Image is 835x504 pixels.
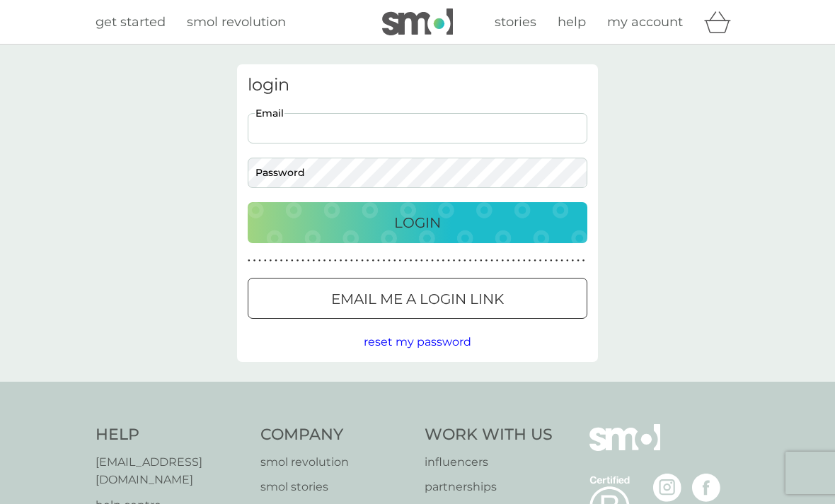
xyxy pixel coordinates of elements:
span: help [558,14,586,30]
p: ● [566,257,569,264]
p: ● [469,257,472,264]
p: ● [377,257,380,264]
p: ● [328,257,331,264]
p: ● [474,257,477,264]
p: Email me a login link [331,288,504,310]
p: ● [534,257,536,264]
p: ● [383,257,386,264]
p: ● [399,257,402,264]
p: ● [393,257,396,264]
p: ● [523,257,526,264]
a: smol stories [260,478,411,496]
a: partnerships [425,478,553,496]
p: ● [420,257,423,264]
img: visit the smol Instagram page [653,474,681,502]
p: ● [285,257,288,264]
p: ● [323,257,326,264]
button: Login [248,202,587,243]
div: basket [704,8,739,36]
button: reset my password [364,333,471,351]
p: ● [404,257,407,264]
p: ● [313,257,316,264]
p: ● [307,257,310,264]
p: ● [507,257,509,264]
h4: Work With Us [425,424,553,446]
img: smol [382,8,453,35]
p: ● [361,257,364,264]
img: visit the smol Facebook page [692,474,720,502]
a: influencers [425,453,553,471]
p: ● [301,257,304,264]
p: ● [544,257,547,264]
p: ● [372,257,374,264]
button: Email me a login link [248,278,587,319]
p: ● [485,257,488,264]
p: ● [291,257,294,264]
p: ● [555,257,558,264]
a: get started [96,12,166,33]
p: ● [582,257,585,264]
p: ● [367,257,369,264]
p: ● [356,257,359,264]
p: ● [388,257,391,264]
p: ● [334,257,337,264]
p: ● [463,257,466,264]
a: [EMAIL_ADDRESS][DOMAIN_NAME] [96,453,246,489]
p: ● [275,257,277,264]
p: ● [426,257,429,264]
p: ● [577,257,580,264]
p: ● [318,257,321,264]
p: ● [458,257,461,264]
p: ● [512,257,515,264]
p: ● [253,257,256,264]
p: ● [270,257,272,264]
p: ● [258,257,261,264]
p: ● [539,257,542,264]
p: ● [517,257,520,264]
p: ● [350,257,353,264]
p: ● [431,257,434,264]
img: smol [589,424,660,472]
a: smol revolution [187,12,286,33]
span: stories [495,14,536,30]
p: ● [248,257,250,264]
span: my account [607,14,683,30]
span: smol revolution [187,14,286,30]
a: stories [495,12,536,33]
h4: Company [260,424,411,446]
a: help [558,12,586,33]
p: ● [560,257,563,264]
p: ● [264,257,267,264]
a: my account [607,12,683,33]
p: ● [501,257,504,264]
p: ● [496,257,499,264]
p: ● [572,257,575,264]
p: ● [447,257,450,264]
a: smol revolution [260,453,411,471]
p: ● [296,257,299,264]
p: ● [410,257,413,264]
p: Login [394,211,441,234]
p: ● [490,257,493,264]
span: get started [96,14,166,30]
h4: Help [96,424,246,446]
p: ● [280,257,283,264]
p: ● [550,257,553,264]
p: ● [480,257,483,264]
p: ● [442,257,445,264]
p: ● [340,257,342,264]
h3: login [248,75,587,95]
p: ● [345,257,347,264]
p: ● [529,257,531,264]
p: ● [453,257,456,264]
p: ● [415,257,417,264]
p: ● [437,257,439,264]
span: reset my password [364,335,471,348]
